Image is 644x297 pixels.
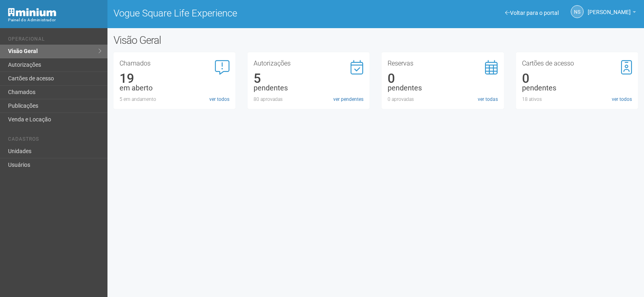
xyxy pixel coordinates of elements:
[8,8,56,16] img: Minium
[588,1,631,15] span: Nicolle Silva
[612,96,632,103] a: ver todos
[333,96,363,103] a: ver pendentes
[522,75,632,82] div: 0
[588,10,636,16] a: [PERSON_NAME]
[388,60,497,67] h3: Reservas
[388,84,497,92] div: pendentes
[505,10,559,16] a: Voltar para o portal
[522,96,632,103] div: 18 ativos
[114,34,325,46] h2: Visão Geral
[522,84,632,92] div: pendentes
[8,16,101,24] div: Painel do Administrador
[254,84,363,92] div: pendentes
[388,75,497,82] div: 0
[254,75,363,82] div: 5
[8,36,101,45] li: Operacional
[254,96,363,103] div: 80 aprovadas
[209,96,229,103] a: ver todos
[388,96,497,103] div: 0 aprovadas
[120,60,229,67] h3: Chamados
[522,60,632,67] h3: Cartões de acesso
[478,96,498,103] a: ver todas
[120,84,229,92] div: em aberto
[120,75,229,82] div: 19
[120,96,229,103] div: 5 em andamento
[8,136,101,145] li: Cadastros
[114,8,370,18] h1: Vogue Square Life Experience
[254,60,363,67] h3: Autorizações
[571,5,584,18] a: NS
